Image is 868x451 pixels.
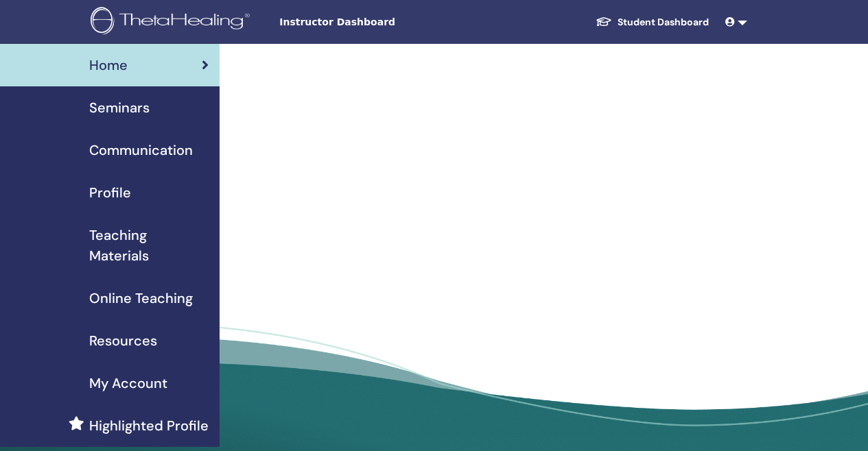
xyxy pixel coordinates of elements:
img: logo.png [91,7,255,38]
span: Communication [89,140,193,160]
span: Highlighted Profile [89,415,209,436]
span: Home [89,55,128,75]
span: Profile [89,182,131,203]
span: Seminars [89,97,150,118]
span: Online Teaching [89,288,193,308]
span: Instructor Dashboard [279,15,485,29]
span: Teaching Materials [89,225,209,266]
a: Student Dashboard [585,10,720,35]
span: Resources [89,330,157,351]
img: graduation-cap-white.svg [596,16,612,27]
span: My Account [89,373,167,393]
